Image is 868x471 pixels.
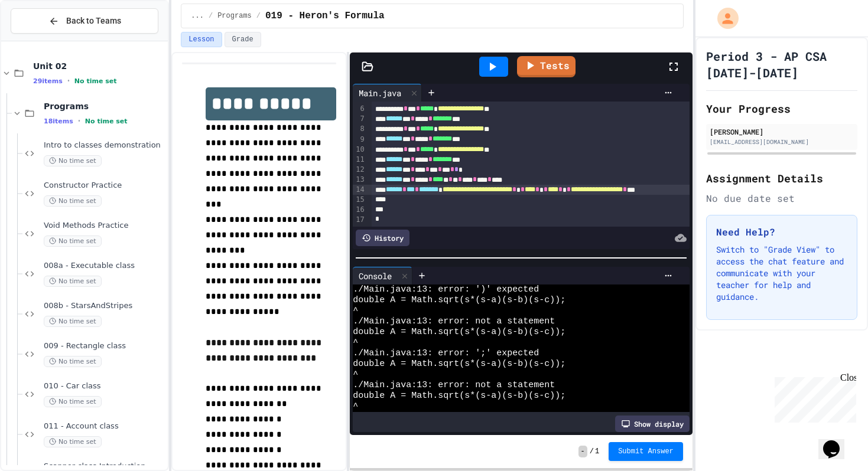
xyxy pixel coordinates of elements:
div: 6 [353,104,366,114]
span: 019 - Heron's Formula [265,9,385,23]
div: 16 [353,205,366,215]
div: 17 [353,215,366,225]
button: Submit Answer [609,442,683,461]
span: No time set [44,316,102,327]
div: 8 [353,124,366,134]
h2: Assignment Details [706,170,857,187]
span: No time set [44,436,102,447]
button: Lesson [181,32,222,47]
div: 13 [353,175,366,185]
span: / [256,11,261,21]
div: [PERSON_NAME] [710,126,854,137]
div: [EMAIL_ADDRESS][DOMAIN_NAME] [710,138,854,146]
span: - [578,446,587,457]
span: No time set [44,276,102,287]
h1: Period 3 - AP CSA [DATE]-[DATE] [706,48,857,81]
h2: Your Progress [706,100,857,117]
span: 29 items [33,77,63,85]
button: Grade [225,32,261,47]
div: 9 [353,135,366,145]
div: No due date set [706,191,857,205]
span: No time set [85,117,128,125]
div: Show display [615,416,690,432]
span: Void Methods Practice [44,221,165,231]
h3: Need Help? [716,225,847,239]
span: 008b - StarsAndStripes [44,301,165,311]
div: 15 [353,195,366,205]
a: Tests [517,56,576,77]
div: 11 [353,155,366,165]
span: double A = Math.sqrt(s*(s-a)(s-b)(s-c)); [353,295,565,306]
span: ./Main.java:13: error: ')' expected [353,284,539,295]
div: 7 [353,114,366,124]
span: ^ [353,338,358,348]
span: Constructor Practice [44,181,165,191]
span: Unit 02 [33,61,165,71]
span: ^ [353,369,358,380]
div: My Account [705,5,742,32]
span: 010 - Car class [44,381,165,391]
span: 1 [595,447,599,456]
span: Submit Answer [618,447,674,456]
button: Back to Teams [11,8,158,34]
p: Switch to "Grade View" to access the chat feature and communicate with your teacher for help and ... [716,244,847,303]
span: 18 items [44,117,73,125]
span: ^ [353,306,358,316]
span: ... [191,11,204,21]
div: Chat with us now!Close [5,5,82,75]
span: • [67,76,70,86]
span: ./Main.java:13: error: not a statement [353,316,555,327]
span: double A = Math.sqrt(s*(s-a)(s-b)(s-c)); [353,359,565,369]
div: Console [353,267,412,284]
div: Main.java [353,87,407,99]
span: No time set [44,356,102,367]
span: • [78,116,80,126]
span: 008a - Executable class [44,261,165,271]
span: Programs [44,101,165,112]
span: ./Main.java:13: error: ';' expected [353,348,539,359]
div: 10 [353,145,366,155]
div: Console [353,270,398,282]
span: double A = Math.sqrt(s*(s-a)(s-b)(s-c)); [353,391,565,401]
span: No time set [44,235,102,247]
iframe: chat widget [770,372,856,423]
span: Intro to classes demonstration [44,140,165,151]
span: No time set [74,77,117,85]
span: No time set [44,195,102,207]
span: / [590,447,594,456]
span: Programs [217,11,252,21]
div: History [356,230,409,246]
span: Back to Teams [66,15,121,27]
span: / [209,11,213,21]
span: double A = Math.sqrt(s*(s-a)(s-b)(s-c)); [353,327,565,338]
span: ./Main.java:13: error: not a statement [353,380,555,391]
span: No time set [44,396,102,407]
iframe: chat widget [818,424,856,459]
span: 009 - Rectangle class [44,341,165,351]
div: 14 [353,185,366,195]
span: 011 - Account class [44,421,165,431]
div: Main.java [353,84,422,102]
div: 12 [353,165,366,175]
span: No time set [44,155,102,166]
